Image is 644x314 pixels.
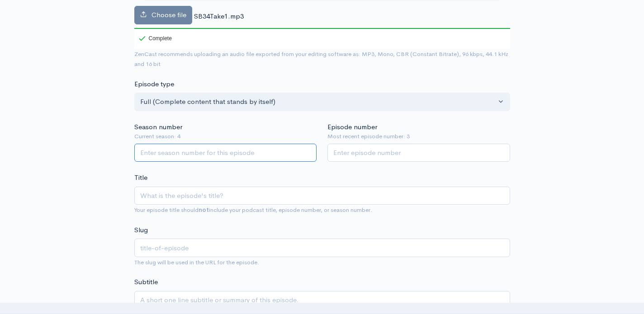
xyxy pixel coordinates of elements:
[134,187,510,205] input: What is the episode's title?
[134,122,182,132] label: Season number
[134,225,148,235] label: Slug
[199,206,209,214] strong: not
[134,28,174,49] div: Complete
[134,239,510,257] input: title-of-episode
[134,79,174,89] label: Episode type
[194,12,244,20] span: SB34Take1.mp3
[327,122,377,132] label: Episode number
[152,10,186,19] span: Choose file
[134,277,158,287] label: Subtitle
[327,144,510,162] input: Enter episode number
[134,93,510,111] button: Full (Complete content that stands by itself)
[134,28,510,29] div: 100%
[134,50,508,68] small: ZenCast recommends uploading an audio file exported from your editing software as: MP3, Mono, CBR...
[134,132,317,141] small: Current season: 4
[134,258,259,266] small: The slug will be used in the URL for the episode.
[134,144,317,162] input: Enter season number for this episode
[140,97,496,107] div: Full (Complete content that stands by itself)
[134,173,147,183] label: Title
[134,206,372,214] small: Your episode title should include your podcast title, episode number, or season number.
[327,132,510,141] small: Most recent episode number: 3
[139,36,172,41] div: Complete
